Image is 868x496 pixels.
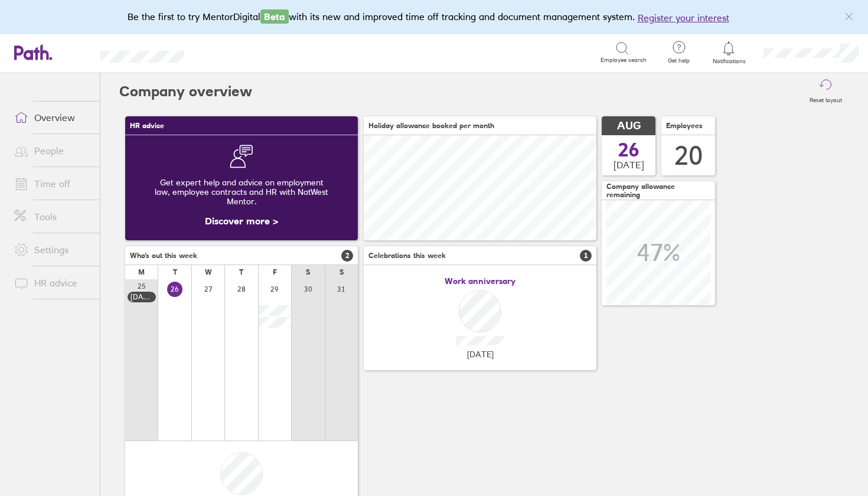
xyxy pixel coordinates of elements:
span: 26 [618,141,639,159]
span: Employees [666,122,703,130]
a: Notifications [710,40,748,65]
span: [DATE] [467,350,494,359]
div: Get expert help and advice on employment law, employee contracts and HR with NatWest Mentor. [135,168,348,216]
div: F [273,268,277,276]
div: S [340,268,344,276]
div: T [239,268,243,276]
button: Reset layout [802,73,849,110]
span: Celebrations this week [368,252,446,260]
div: [DATE] [130,293,153,301]
div: W [205,268,212,276]
a: HR advice [5,271,100,295]
span: Get help [660,57,698,64]
a: Tools [5,205,100,229]
a: People [5,139,100,162]
a: Settings [5,238,100,262]
div: S [306,268,310,276]
span: HR advice [130,122,164,130]
span: Who's out this week [130,252,197,260]
span: Company allowance remaining [606,182,710,199]
label: Reset layout [802,93,849,104]
div: T [173,268,177,276]
span: 1 [580,250,592,262]
span: Work anniversary [445,276,515,286]
span: Beta [260,9,289,24]
div: M [138,268,145,276]
div: 20 [674,141,703,171]
a: Time off [5,172,100,195]
div: Search [216,47,246,57]
a: Overview [5,106,100,129]
span: Employee search [601,57,647,64]
span: AUG [617,120,641,132]
div: Be the first to try MentorDigital with its new and improved time off tracking and document manage... [128,9,741,25]
span: Holiday allowance booked per month [368,122,494,130]
a: Discover more > [205,215,278,227]
button: Register your interest [638,11,729,25]
h2: Company overview [119,73,252,110]
span: [DATE] [614,159,644,170]
span: Notifications [710,58,748,65]
span: 2 [341,250,353,262]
